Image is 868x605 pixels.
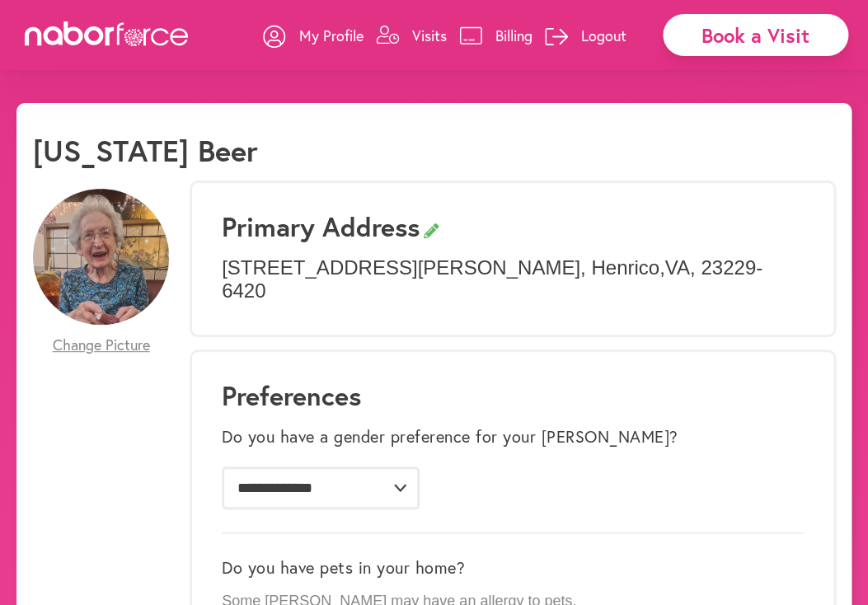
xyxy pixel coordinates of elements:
[222,380,804,411] h1: Preferences
[545,11,626,60] a: Logout
[53,336,150,354] span: Change Picture
[459,11,533,60] a: Billing
[581,26,626,45] p: Logout
[222,256,804,304] p: [STREET_ADDRESS][PERSON_NAME] , Henrico , VA , 23229-6420
[222,427,678,447] label: Do you have a gender preference for your [PERSON_NAME]?
[663,14,848,56] div: Book a Visit
[222,558,465,578] label: Do you have pets in your home?
[299,26,364,45] p: My Profile
[33,133,258,168] h1: [US_STATE] Beer
[495,26,533,45] p: Billing
[222,211,804,242] h3: Primary Address
[376,11,447,60] a: Visits
[33,189,169,325] img: n6PHNOlMS6G7nURx1vl2
[263,11,364,60] a: My Profile
[412,26,447,45] p: Visits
